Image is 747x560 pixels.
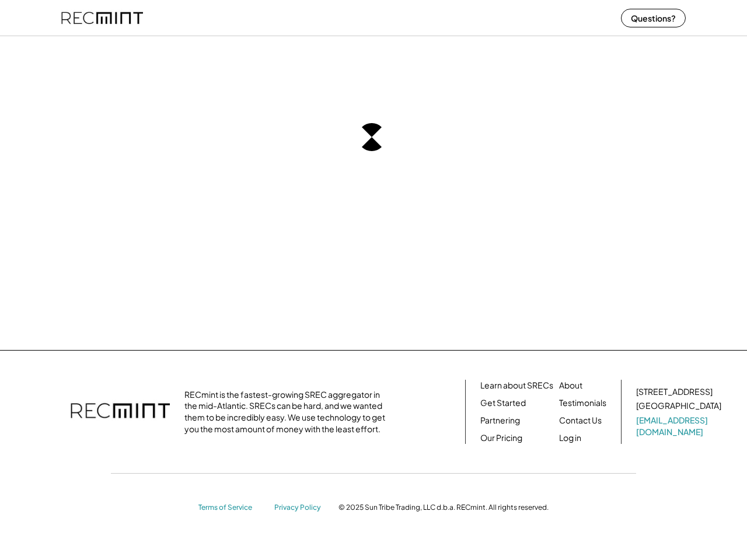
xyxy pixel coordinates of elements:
[274,503,327,513] a: Privacy Policy
[184,389,392,435] div: RECmint is the fastest-growing SREC aggregator in the mid-Atlantic. SRECs can be hard, and we wan...
[559,432,581,444] a: Log in
[480,397,526,409] a: Get Started
[480,415,520,426] a: Partnering
[636,415,724,437] a: [EMAIL_ADDRESS][DOMAIN_NAME]
[480,380,553,391] a: Learn about SRECs
[636,400,721,412] div: [GEOGRAPHIC_DATA]
[621,9,686,27] button: Questions?
[71,391,170,432] img: recmint-logotype%403x.png
[480,432,522,444] a: Our Pricing
[559,415,602,426] a: Contact Us
[61,2,143,33] img: recmint-logotype%403x%20%281%29.jpeg
[559,380,582,391] a: About
[559,397,606,409] a: Testimonials
[198,503,263,513] a: Terms of Service
[636,386,713,398] div: [STREET_ADDRESS]
[338,503,549,512] div: © 2025 Sun Tribe Trading, LLC d.b.a. RECmint. All rights reserved.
